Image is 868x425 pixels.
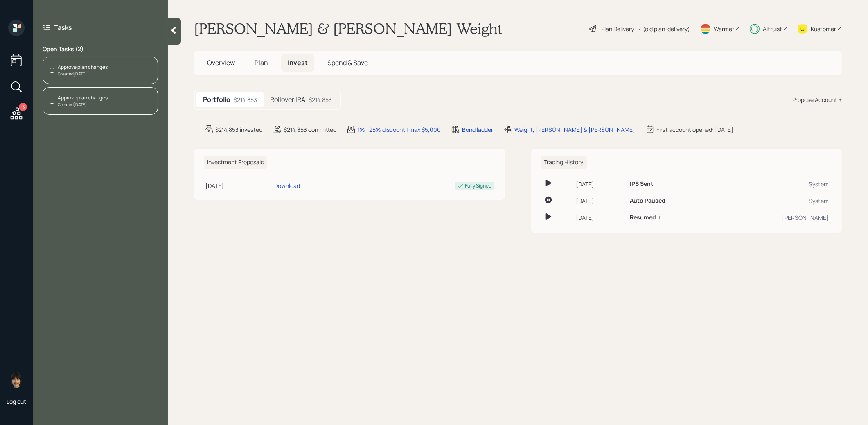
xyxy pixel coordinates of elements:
[203,96,230,104] h5: Portfolio
[811,25,836,33] div: Kustomer
[58,102,108,108] div: Created [DATE]
[270,96,305,104] h5: Rollover IRA
[58,71,108,77] div: Created [DATE]
[205,181,271,190] div: [DATE]
[630,197,665,204] h6: Auto Paused
[763,25,782,33] div: Altruist
[19,103,27,111] div: 13
[630,181,653,188] h6: IPS Sent
[274,181,300,190] div: Download
[8,371,25,388] img: treva-nostdahl-headshot.png
[714,25,734,33] div: Warmer
[194,20,502,38] h1: [PERSON_NAME] & [PERSON_NAME] Weight
[309,95,332,104] div: $214,853
[576,197,623,205] div: [DATE]
[234,95,257,104] div: $214,853
[204,156,267,169] h6: Investment Proposals
[255,58,268,67] span: Plan
[215,125,262,134] div: $214,853 invested
[630,214,656,221] h6: Resumed
[288,58,308,67] span: Invest
[58,63,108,71] div: Approve plan changes
[358,125,441,134] div: 1% | 25% discount | max $5,000
[207,58,235,67] span: Overview
[43,45,158,53] label: Open Tasks ( 2 )
[576,213,623,222] div: [DATE]
[462,125,493,134] div: Bond ladder
[465,182,492,190] div: Fully Signed
[54,23,72,32] label: Tasks
[721,180,829,188] div: System
[576,180,623,188] div: [DATE]
[656,125,733,134] div: First account opened: [DATE]
[327,58,368,67] span: Spend & Save
[514,125,635,134] div: Weight, [PERSON_NAME] & [PERSON_NAME]
[601,25,634,33] div: Plan Delivery
[721,213,829,222] div: [PERSON_NAME]
[792,95,842,104] div: Propose Account +
[284,125,336,134] div: $214,853 committed
[58,94,108,102] div: Approve plan changes
[7,398,26,405] div: Log out
[541,156,587,169] h6: Trading History
[638,25,690,33] div: • (old plan-delivery)
[721,197,829,205] div: System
